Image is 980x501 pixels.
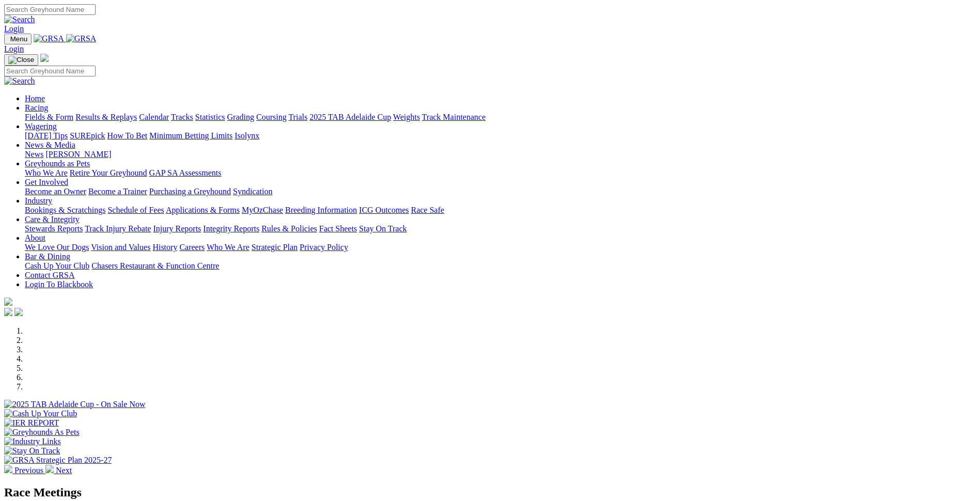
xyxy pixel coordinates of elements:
[25,122,57,131] a: Wagering
[25,113,976,122] div: Racing
[70,168,147,177] a: Retire Your Greyhound
[14,466,43,475] span: Previous
[235,131,259,140] a: Isolynx
[4,418,59,428] img: IER REPORT
[107,206,164,214] a: Schedule of Fees
[4,34,32,44] button: Toggle navigation
[25,280,93,289] a: Login To Blackbook
[25,261,976,271] div: Bar & Dining
[25,168,976,178] div: Greyhounds as Pets
[195,113,225,121] a: Statistics
[25,140,75,149] a: News & Media
[25,261,89,270] a: Cash Up Your Club
[422,113,486,121] a: Track Maintenance
[411,206,444,214] a: Race Safe
[8,56,34,64] img: Close
[4,446,60,456] img: Stay On Track
[4,15,35,24] img: Search
[25,215,80,224] a: Care & Integrity
[25,233,45,242] a: About
[4,44,24,53] a: Login
[242,206,283,214] a: MyOzChase
[25,243,976,252] div: About
[309,113,391,121] a: 2025 TAB Adelaide Cup
[10,35,27,43] span: Menu
[4,308,12,316] img: facebook.svg
[25,178,68,186] a: Get Involved
[179,243,205,252] a: Careers
[4,437,61,446] img: Industry Links
[25,113,73,121] a: Fields & Form
[70,131,105,140] a: SUREpick
[359,206,409,214] a: ICG Outcomes
[300,243,348,252] a: Privacy Policy
[171,113,193,121] a: Tracks
[25,131,976,140] div: Wagering
[4,409,77,418] img: Cash Up Your Club
[25,271,74,279] a: Contact GRSA
[25,187,976,196] div: Get Involved
[4,400,146,409] img: 2025 TAB Adelaide Cup - On Sale Now
[88,187,147,196] a: Become a Trainer
[40,54,49,62] img: logo-grsa-white.png
[227,113,254,121] a: Grading
[4,486,976,499] h2: Race Meetings
[25,224,976,233] div: Care & Integrity
[4,54,38,66] button: Toggle navigation
[25,206,105,214] a: Bookings & Scratchings
[393,113,420,121] a: Weights
[261,224,317,233] a: Rules & Policies
[85,224,151,233] a: Track Injury Rebate
[25,243,89,252] a: We Love Our Dogs
[149,187,231,196] a: Purchasing a Greyhound
[25,131,68,140] a: [DATE] Tips
[288,113,307,121] a: Trials
[56,466,72,475] span: Next
[149,131,232,140] a: Minimum Betting Limits
[4,465,12,473] img: chevron-left-pager-white.svg
[25,196,52,205] a: Industry
[152,243,177,252] a: History
[4,428,80,437] img: Greyhounds As Pets
[359,224,407,233] a: Stay On Track
[107,131,148,140] a: How To Bet
[45,465,54,473] img: chevron-right-pager-white.svg
[4,456,112,465] img: GRSA Strategic Plan 2025-27
[153,224,201,233] a: Injury Reports
[75,113,137,121] a: Results & Replays
[203,224,259,233] a: Integrity Reports
[25,206,976,215] div: Industry
[66,34,97,43] img: GRSA
[149,168,222,177] a: GAP SA Assessments
[25,159,90,168] a: Greyhounds as Pets
[14,308,23,316] img: twitter.svg
[34,34,64,43] img: GRSA
[91,261,219,270] a: Chasers Restaurant & Function Centre
[45,466,72,475] a: Next
[285,206,357,214] a: Breeding Information
[25,150,976,159] div: News & Media
[319,224,357,233] a: Fact Sheets
[4,76,35,86] img: Search
[4,4,96,15] input: Search
[45,150,111,159] a: [PERSON_NAME]
[25,103,48,112] a: Racing
[207,243,250,252] a: Who We Are
[252,243,298,252] a: Strategic Plan
[4,66,96,76] input: Search
[4,298,12,306] img: logo-grsa-white.png
[4,466,45,475] a: Previous
[139,113,169,121] a: Calendar
[25,168,68,177] a: Who We Are
[25,94,45,103] a: Home
[25,252,70,261] a: Bar & Dining
[25,187,86,196] a: Become an Owner
[91,243,150,252] a: Vision and Values
[25,224,83,233] a: Stewards Reports
[233,187,272,196] a: Syndication
[256,113,287,121] a: Coursing
[4,24,24,33] a: Login
[166,206,240,214] a: Applications & Forms
[25,150,43,159] a: News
